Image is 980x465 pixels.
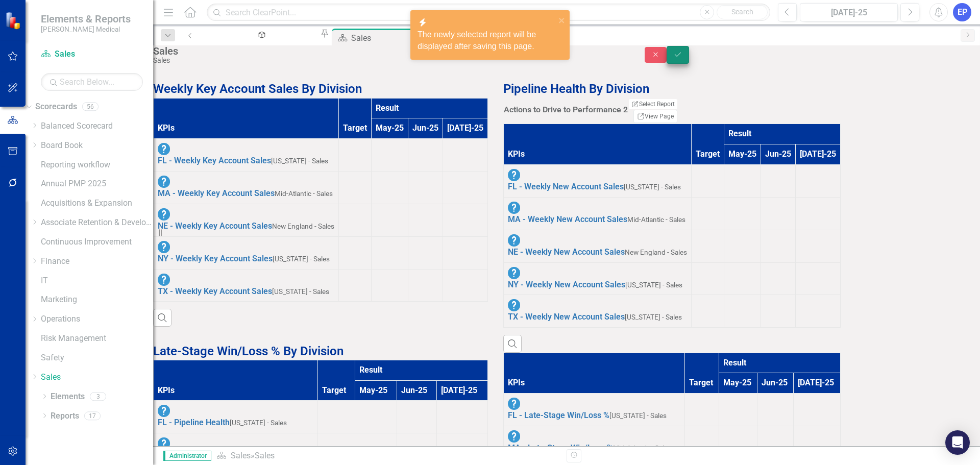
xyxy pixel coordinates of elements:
img: ClearPoint Strategy [5,12,23,30]
input: Search ClearPoint... [207,4,770,21]
h3: Actions to Drive to Performance 2 [504,105,628,114]
a: Reporting workflow [41,159,153,171]
img: No Information [508,430,520,443]
img: No Information [508,299,520,311]
a: FL - Weekly New Account Sales [508,182,624,191]
a: Annual PMP 2025 [41,178,153,190]
img: No Information [158,241,170,253]
td: Double-Click to Edit Right Click for Context Menu [154,139,339,172]
img: No Information [158,274,170,286]
button: Select Report [629,99,677,109]
a: Reports [51,410,79,422]
td: Double-Click to Edit Right Click for Context Menu [504,394,685,426]
div: The newly selected report will be displayed after saving this page. [418,29,555,53]
a: Sales [231,451,251,460]
div: Result [376,103,483,114]
div: May-25 [376,123,404,134]
div: [DATE]-25 [447,123,483,134]
img: No Information [158,405,170,417]
a: MA - Late-Stage Win/Loss % [508,443,613,453]
div: [DATE]-25 [441,385,483,397]
div: 17 [84,411,101,420]
img: No Information [508,398,520,410]
div: Sales [153,45,624,57]
div: Balanced Scorecard (Daily Huddle) [210,38,310,51]
div: Target [322,385,351,397]
button: close [558,14,566,26]
img: No Information [158,437,170,450]
span: [US_STATE] - Sales [624,183,681,191]
img: No Information [508,267,520,279]
span: [US_STATE] - Sales [625,313,682,321]
strong: Weekly Key Account Sales By Division [153,82,362,96]
a: Balanced Scorecard [41,120,153,132]
a: Sales [41,372,153,383]
div: 56 [82,103,99,111]
div: KPIs [158,385,313,397]
div: Sales [255,451,275,460]
a: FL - Weekly Key Account Sales [158,156,271,165]
img: No Information [508,169,520,181]
img: No Information [158,176,170,188]
span: New England - Sales [625,248,687,256]
strong: Pipeline Health By Division [503,82,649,96]
span: Administrator [163,451,211,461]
span: [US_STATE] - Sales [273,255,330,263]
button: Search [717,5,768,19]
img: No Information [158,143,170,155]
div: Target [696,149,720,160]
div: Target [343,123,367,134]
strong: Late-Stage Win/Loss % By Division [153,344,344,358]
a: Elements [51,391,85,403]
span: Mid-Atlantic - Sales [613,444,671,452]
td: Double-Click to Edit Right Click for Context Menu [154,204,339,236]
a: IT [41,275,153,287]
span: [US_STATE] - Sales [271,157,328,165]
a: TX - Weekly New Account Sales [508,312,625,322]
a: NE - Weekly New Account Sales [508,247,625,257]
a: View Page [633,110,677,123]
td: Double-Click to Edit Right Click for Context Menu [154,172,339,204]
div: KPIs [508,377,680,389]
a: Marketing [41,294,153,306]
div: KPIs [508,149,687,160]
span: New England - Sales [272,222,334,230]
a: Balanced Scorecard (Daily Huddle) [201,29,320,41]
div: Result [728,128,836,140]
a: Associate Retention & Development [41,217,153,229]
span: Mid-Atlantic - Sales [627,215,685,224]
div: Open Intercom Messenger [945,430,970,455]
div: May-25 [359,385,393,397]
a: Finance [41,256,153,267]
div: Jun-25 [765,149,791,160]
div: [DATE]-25 [803,7,894,19]
a: Board Book [41,140,153,152]
img: No Information [508,234,520,247]
span: [US_STATE] - Sales [625,281,682,289]
div: Jun-25 [401,385,432,397]
td: Double-Click to Edit Right Click for Context Menu [504,230,692,262]
button: EP [953,3,971,21]
div: Sales [351,32,431,44]
div: May-25 [728,149,756,160]
td: Double-Click to Edit Right Click for Context Menu [504,262,692,295]
div: Target [689,377,715,389]
div: [DATE]-25 [798,377,836,389]
div: Jun-25 [412,123,438,134]
small: [PERSON_NAME] Medical [41,25,131,33]
span: Elements & Reports [41,13,131,25]
a: Safety [41,352,153,364]
div: May-25 [723,377,753,389]
a: Risk Management [41,333,153,345]
td: Double-Click to Edit Right Click for Context Menu [504,295,692,328]
img: No Information [508,202,520,214]
a: Sales [41,48,143,60]
div: » [216,450,559,462]
a: NY - Weekly Key Account Sales [158,254,273,263]
div: 3 [90,392,106,401]
span: Mid-Atlantic - Sales [275,189,333,198]
div: Result [723,357,836,369]
a: MA - Weekly Key Account Sales [158,188,275,198]
td: Double-Click to Edit Right Click for Context Menu [154,401,318,433]
a: Acquisitions & Expansion [41,198,153,209]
